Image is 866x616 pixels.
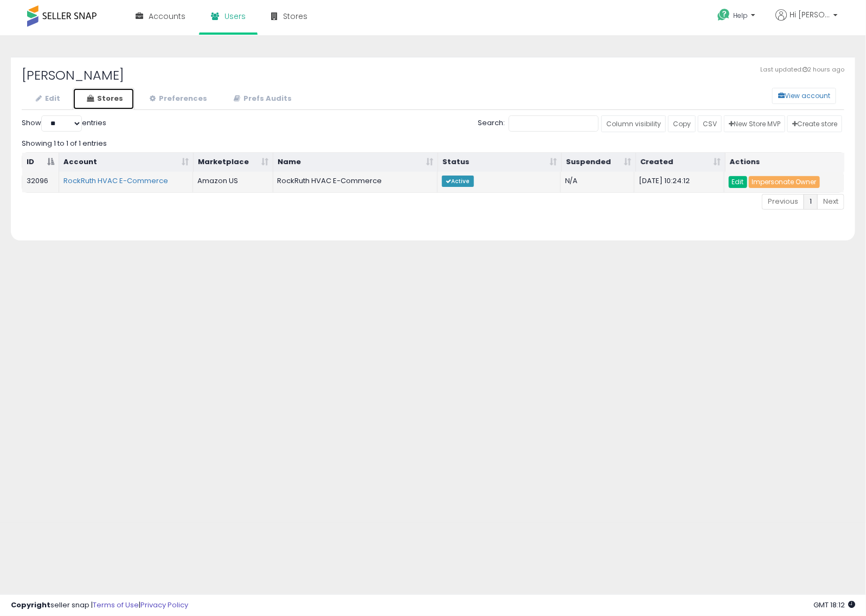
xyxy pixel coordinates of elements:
span: Active [442,176,474,187]
span: Column visibility [606,119,661,128]
td: Amazon US [193,172,273,192]
th: Suspended: activate to sort column ascending [562,153,636,172]
a: Edit [729,176,747,188]
td: 32096 [22,172,59,192]
a: Prefs Audits [220,88,303,110]
th: ID: activate to sort column descending [22,153,59,172]
a: New Store MVP [724,115,785,132]
a: Edit [22,88,72,110]
span: Help [733,11,748,20]
a: 1 [804,194,818,210]
label: Search: [478,115,599,132]
span: Users [224,11,246,22]
input: Search: [509,115,599,132]
span: Hi [PERSON_NAME] [790,9,830,20]
span: Last updated: 2 hours ago [760,66,844,74]
span: CSV [703,119,717,128]
a: Stores [73,88,134,110]
select: Showentries [41,115,82,132]
a: Impersonate Owner [749,176,820,188]
button: View account [772,88,836,104]
a: Hi [PERSON_NAME] [775,9,838,34]
a: View account [764,88,780,104]
label: Show entries [22,115,106,132]
i: Get Help [717,8,730,22]
td: N/A [561,172,635,192]
a: Copy [668,115,696,132]
a: Preferences [136,88,219,110]
th: Name: activate to sort column ascending [273,153,438,172]
span: Stores [283,11,307,22]
span: Create store [792,119,837,128]
th: Marketplace: activate to sort column ascending [194,153,274,172]
a: CSV [698,115,722,132]
a: Create store [787,115,842,132]
span: Accounts [149,11,185,22]
th: Actions [726,153,845,172]
h2: [PERSON_NAME] [22,68,844,82]
div: Showing 1 to 1 of 1 entries [22,134,844,149]
a: RockRuth HVAC E-Commerce [63,176,168,186]
span: New Store MVP [729,119,780,128]
a: Next [817,194,844,210]
td: RockRuth HVAC E-Commerce [273,172,438,192]
a: Previous [762,194,804,210]
td: [DATE] 10:24:12 [634,172,724,192]
span: Copy [673,119,691,128]
th: Account: activate to sort column ascending [59,153,194,172]
th: Status: activate to sort column ascending [438,153,562,172]
a: Column visibility [601,115,666,132]
th: Created: activate to sort column ascending [636,153,726,172]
